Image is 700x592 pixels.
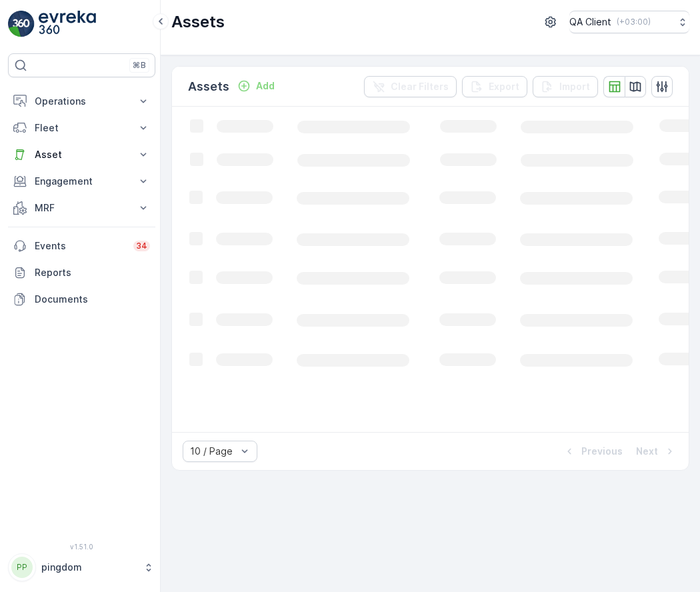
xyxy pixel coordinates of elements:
[35,239,125,253] p: Events
[8,88,155,115] button: Operations
[561,443,624,459] button: Previous
[171,11,225,33] p: Assets
[35,148,129,161] p: Asset
[188,77,229,96] p: Assets
[136,241,147,251] p: 34
[35,266,150,279] p: Reports
[617,17,651,27] p: ( +03:00 )
[569,11,689,33] button: QA Client(+03:00)
[35,121,129,135] p: Fleet
[232,78,280,94] button: Add
[489,80,519,93] p: Export
[559,80,590,93] p: Import
[391,80,449,93] p: Clear Filters
[8,11,35,37] img: logo
[8,233,155,259] a: Events34
[11,557,33,578] div: PP
[35,175,129,188] p: Engagement
[8,286,155,313] a: Documents
[364,76,457,97] button: Clear Filters
[581,445,623,458] p: Previous
[8,168,155,195] button: Engagement
[462,76,527,97] button: Export
[533,76,598,97] button: Import
[256,79,275,93] p: Add
[635,443,678,459] button: Next
[8,543,155,551] span: v 1.51.0
[569,15,611,29] p: QA Client
[35,95,129,108] p: Operations
[35,201,129,215] p: MRF
[636,445,658,458] p: Next
[35,293,150,306] p: Documents
[8,259,155,286] a: Reports
[8,115,155,141] button: Fleet
[41,561,137,574] p: pingdom
[8,141,155,168] button: Asset
[133,60,146,71] p: ⌘B
[39,11,96,37] img: logo_light-DOdMpM7g.png
[8,553,155,581] button: PPpingdom
[8,195,155,221] button: MRF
